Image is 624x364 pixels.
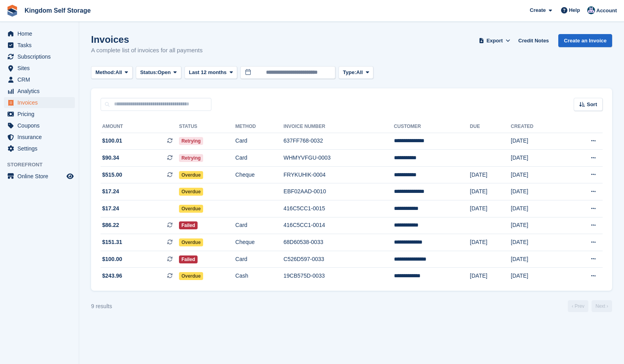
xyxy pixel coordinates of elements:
[6,5,18,17] img: stora-icon-8386f47178a22dfd0bd8f6a31ec36ba5ce8667c1dd55bd0f319d3a0aa187defe.svg
[566,300,614,312] nav: Page
[4,143,75,154] a: menu
[179,221,198,229] span: Failed
[235,251,283,268] td: Card
[4,171,75,182] a: menu
[140,69,158,76] span: Status:
[91,302,112,311] div: 9 results
[235,234,283,251] td: Cheque
[235,217,283,234] td: Card
[179,137,203,145] span: Retrying
[470,166,511,183] td: [DATE]
[101,120,179,133] th: Amount
[91,46,203,55] p: A complete list of invoices for all payments
[17,97,65,108] span: Invoices
[511,268,564,284] td: [DATE]
[511,150,564,167] td: [DATE]
[179,154,203,162] span: Retrying
[235,120,283,133] th: Method
[587,6,595,14] img: Bradley Werlin
[283,150,394,167] td: WHMYVFGU-0003
[283,120,394,133] th: Invoice Number
[283,183,394,200] td: EBF02AAD-0010
[235,150,283,167] td: Card
[511,234,564,251] td: [DATE]
[394,120,470,133] th: Customer
[283,133,394,150] td: 637FF768-0032
[235,133,283,150] td: Card
[515,34,552,47] a: Credit Notes
[339,66,373,79] button: Type: All
[179,120,235,133] th: Status
[185,66,237,79] button: Last 12 months
[511,251,564,268] td: [DATE]
[511,200,564,217] td: [DATE]
[17,74,65,85] span: CRM
[179,238,203,246] span: Overdue
[65,172,75,181] a: Preview store
[179,188,203,196] span: Overdue
[4,131,75,143] a: menu
[587,101,597,109] span: Sort
[511,183,564,200] td: [DATE]
[17,40,65,51] span: Tasks
[470,120,511,133] th: Due
[343,69,356,76] span: Type:
[102,238,122,246] span: $151.31
[283,251,394,268] td: C526D597-0033
[477,34,512,47] button: Export
[470,200,511,217] td: [DATE]
[102,204,119,213] span: $17.24
[7,161,79,169] span: Storefront
[283,217,394,234] td: 416C5CC1-0014
[17,120,65,131] span: Coupons
[4,120,75,131] a: menu
[17,51,65,62] span: Subscriptions
[21,4,94,17] a: Kingdom Self Storage
[4,109,75,120] a: menu
[17,171,65,182] span: Online Store
[116,69,122,76] span: All
[235,166,283,183] td: Cheque
[17,63,65,74] span: Sites
[530,6,546,14] span: Create
[511,166,564,183] td: [DATE]
[102,171,122,179] span: $515.00
[179,272,203,280] span: Overdue
[283,234,394,251] td: 68D60538-0033
[487,37,503,45] span: Export
[179,171,203,179] span: Overdue
[4,97,75,108] a: menu
[4,63,75,74] a: menu
[102,255,122,263] span: $100.00
[470,183,511,200] td: [DATE]
[235,268,283,284] td: Cash
[4,28,75,39] a: menu
[4,40,75,51] a: menu
[17,86,65,97] span: Analytics
[558,34,612,47] a: Create an Invoice
[511,217,564,234] td: [DATE]
[592,300,612,312] a: Next
[511,133,564,150] td: [DATE]
[189,69,226,76] span: Last 12 months
[283,268,394,284] td: 19CB575D-0033
[4,51,75,62] a: menu
[91,34,203,45] h1: Invoices
[179,255,198,263] span: Failed
[4,86,75,97] a: menu
[102,272,122,280] span: $243.96
[568,300,588,312] a: Previous
[136,66,181,79] button: Status: Open
[470,234,511,251] td: [DATE]
[102,137,122,145] span: $100.01
[569,6,580,14] span: Help
[102,154,119,162] span: $90.34
[95,69,116,76] span: Method:
[356,69,363,76] span: All
[470,268,511,284] td: [DATE]
[4,74,75,85] a: menu
[596,7,617,15] span: Account
[158,69,171,76] span: Open
[511,120,564,133] th: Created
[91,66,133,79] button: Method: All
